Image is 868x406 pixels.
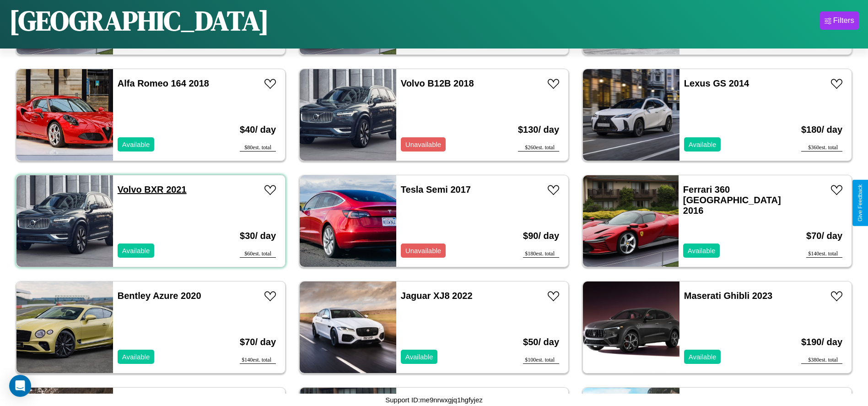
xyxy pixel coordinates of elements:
[118,78,209,88] a: Alfa Romeo 164 2018
[820,11,859,30] button: Filters
[689,138,717,151] p: Available
[523,250,559,258] div: $ 180 est. total
[122,351,150,363] p: Available
[401,291,473,301] a: Jaguar XJ8 2022
[523,357,559,364] div: $ 100 est. total
[9,375,31,397] div: Open Intercom Messenger
[405,138,441,151] p: Unavailable
[240,328,276,357] h3: $ 70 / day
[857,184,863,222] div: Give Feedback
[801,115,842,144] h3: $ 180 / day
[401,78,474,88] a: Volvo B12B 2018
[240,222,276,250] h3: $ 30 / day
[801,357,842,364] div: $ 380 est. total
[688,244,716,257] p: Available
[240,357,276,364] div: $ 140 est. total
[9,2,269,39] h1: [GEOGRAPHIC_DATA]
[240,115,276,144] h3: $ 40 / day
[385,394,483,406] p: Support ID: me9nrwxgjq1hgfyjez
[118,291,201,301] a: Bentley Azure 2020
[405,351,433,363] p: Available
[523,222,559,250] h3: $ 90 / day
[122,138,150,151] p: Available
[518,144,559,152] div: $ 260 est. total
[801,144,842,152] div: $ 360 est. total
[118,184,187,195] a: Volvo BXR 2021
[689,351,717,363] p: Available
[405,244,441,257] p: Unavailable
[401,184,471,195] a: Tesla Semi 2017
[806,222,842,250] h3: $ 70 / day
[684,78,749,88] a: Lexus GS 2014
[240,144,276,152] div: $ 80 est. total
[240,250,276,258] div: $ 60 est. total
[684,291,772,301] a: Maserati Ghibli 2023
[806,250,842,258] div: $ 140 est. total
[833,16,854,25] div: Filters
[122,244,150,257] p: Available
[683,184,781,216] a: Ferrari 360 [GEOGRAPHIC_DATA] 2016
[523,328,559,357] h3: $ 50 / day
[801,328,842,357] h3: $ 190 / day
[518,115,559,144] h3: $ 130 / day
